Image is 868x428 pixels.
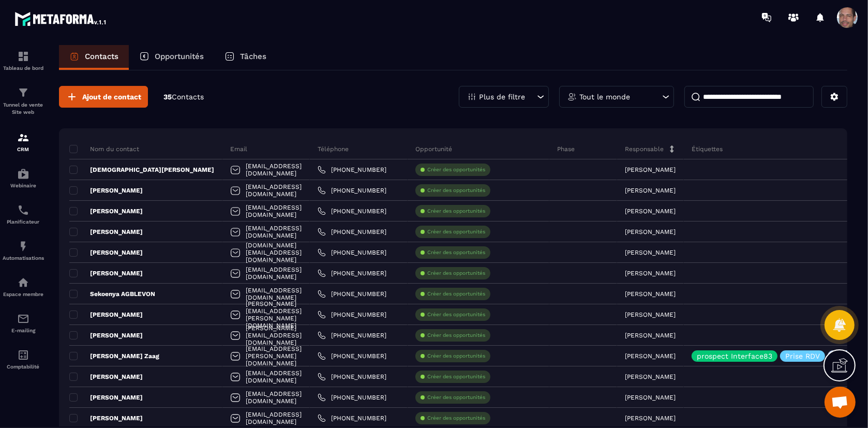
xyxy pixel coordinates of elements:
img: accountant [17,349,29,361]
p: [PERSON_NAME] [69,207,143,215]
p: Créer des opportunités [427,373,485,380]
img: formation [17,131,29,144]
a: Contacts [59,45,129,70]
p: Créer des opportunités [427,394,485,401]
p: [PERSON_NAME] [69,331,143,340]
p: [PERSON_NAME] [625,352,676,360]
p: [PERSON_NAME] [625,311,676,318]
img: logo [14,9,108,28]
a: [PHONE_NUMBER] [318,207,386,215]
p: Créer des opportunités [427,290,485,298]
p: Tâches [240,52,266,61]
img: formation [17,50,29,63]
a: [PHONE_NUMBER] [318,352,386,360]
p: Phase [557,145,575,153]
a: [PHONE_NUMBER] [318,414,386,422]
a: [PHONE_NUMBER] [318,331,386,340]
img: scheduler [17,204,29,216]
a: automationsautomationsAutomatisations [3,232,44,269]
p: Créer des opportunités [427,352,485,360]
p: Créer des opportunités [427,311,485,318]
button: Ajout de contact [59,86,148,108]
a: [PHONE_NUMBER] [318,311,386,319]
p: CRM [3,146,44,152]
a: [PHONE_NUMBER] [318,248,386,257]
a: automationsautomationsEspace membre [3,269,44,305]
span: Contacts [172,93,204,101]
p: [DEMOGRAPHIC_DATA][PERSON_NAME] [69,166,214,174]
img: email [17,313,29,325]
p: [PERSON_NAME] [69,269,143,277]
a: [PHONE_NUMBER] [318,269,386,277]
p: [PERSON_NAME] [625,249,676,256]
p: Créer des opportunités [427,187,485,194]
p: Créer des opportunités [427,332,485,339]
a: formationformationTableau de bord [3,42,44,79]
p: [PERSON_NAME] [69,228,143,236]
p: Tunnel de vente Site web [3,101,44,116]
a: [PHONE_NUMBER] [318,290,386,298]
p: Comptabilité [3,364,44,370]
p: Créer des opportunités [427,166,485,173]
a: [PHONE_NUMBER] [318,373,386,381]
p: Créer des opportunités [427,249,485,256]
p: [PERSON_NAME] [69,311,143,319]
p: [PERSON_NAME] [625,373,676,380]
p: Tout le monde [579,93,630,100]
p: Créer des opportunités [427,415,485,422]
img: automations [17,276,29,289]
a: [PHONE_NUMBER] [318,186,386,195]
img: formation [17,86,29,99]
a: schedulerschedulerPlanificateur [3,196,44,232]
p: [PERSON_NAME] [69,393,143,402]
p: Email [230,145,247,153]
p: 35 [163,92,204,102]
p: [PERSON_NAME] [69,414,143,422]
p: Webinaire [3,183,44,188]
img: automations [17,168,29,180]
p: Téléphone [318,145,349,153]
a: emailemailE-mailing [3,305,44,341]
p: [PERSON_NAME] [625,290,676,298]
p: Contacts [85,52,118,61]
div: Ouvrir le chat [825,387,856,418]
p: [PERSON_NAME] [625,332,676,339]
p: Sekoenya AGBLEVON [69,290,155,298]
p: Plus de filtre [479,93,525,100]
a: Tâches [214,45,277,70]
p: Tableau de bord [3,65,44,71]
p: [PERSON_NAME] [625,166,676,173]
p: [PERSON_NAME] Zaag [69,352,159,360]
a: [PHONE_NUMBER] [318,166,386,174]
a: Opportunités [129,45,214,70]
p: Responsable [625,145,664,153]
p: [PERSON_NAME] [625,394,676,401]
p: Planificateur [3,219,44,225]
a: formationformationCRM [3,124,44,160]
img: automations [17,240,29,253]
p: [PERSON_NAME] [69,248,143,257]
p: Espace membre [3,291,44,297]
p: [PERSON_NAME] [625,208,676,215]
p: Étiquettes [692,145,723,153]
p: E-mailing [3,328,44,333]
p: [PERSON_NAME] [625,270,676,277]
p: Nom du contact [69,145,139,153]
a: [PHONE_NUMBER] [318,393,386,402]
p: [PERSON_NAME] [625,415,676,422]
a: accountantaccountantComptabilité [3,341,44,377]
a: automationsautomationsWebinaire [3,160,44,196]
p: Créer des opportunités [427,228,485,235]
p: [PERSON_NAME] [625,228,676,235]
p: Prise RDV [785,352,820,360]
p: [PERSON_NAME] [69,186,143,195]
p: Automatisations [3,255,44,261]
span: Ajout de contact [82,92,141,102]
p: Opportunités [155,52,204,61]
p: Créer des opportunités [427,208,485,215]
p: Créer des opportunités [427,270,485,277]
a: formationformationTunnel de vente Site web [3,79,44,124]
p: Opportunité [415,145,452,153]
p: [PERSON_NAME] [625,187,676,194]
a: [PHONE_NUMBER] [318,228,386,236]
